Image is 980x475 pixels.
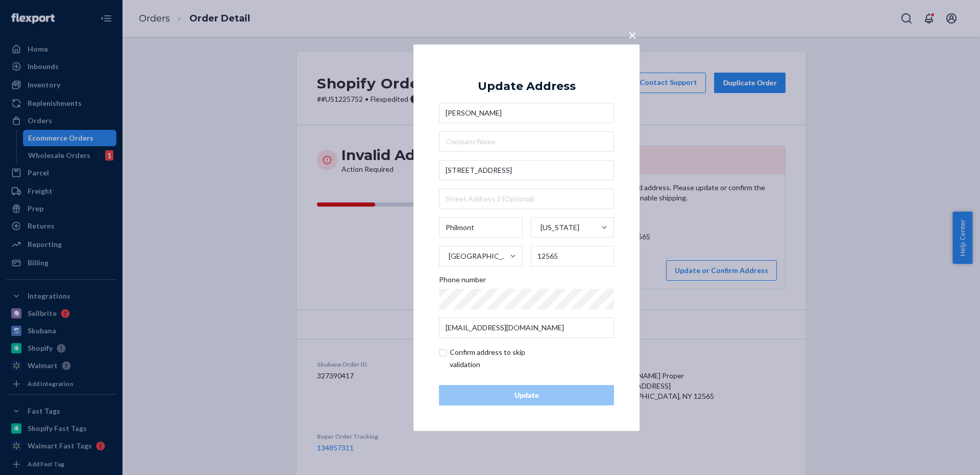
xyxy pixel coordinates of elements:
[439,385,614,405] button: Update
[531,246,615,266] input: ZIP Code
[439,189,614,209] input: Street Address 2 (Optional)
[478,80,576,92] div: Update Address
[439,275,486,289] span: Phone number
[541,222,579,233] div: [US_STATE]
[449,251,509,261] div: [GEOGRAPHIC_DATA]
[540,217,541,238] input: [US_STATE]
[439,160,614,180] input: Street Address
[439,217,523,238] input: City
[439,103,614,123] input: First & Last Name
[448,390,605,400] div: Update
[439,131,614,152] input: Company Name
[448,246,449,266] input: [GEOGRAPHIC_DATA]
[628,26,636,43] span: ×
[439,318,614,338] input: Email (Only Required for International)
